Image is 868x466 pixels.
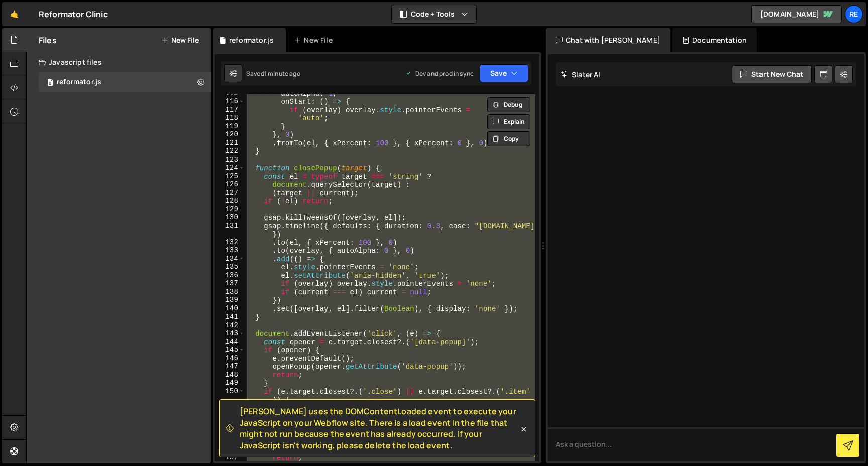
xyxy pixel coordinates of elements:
div: 146 [215,354,245,363]
button: Code + Tools [392,5,476,23]
div: 122 [215,147,245,156]
div: 147 [215,362,245,371]
div: 157 [215,453,245,462]
button: Explain [487,114,530,129]
div: 154 [215,428,245,437]
div: 143 [215,329,245,338]
div: 142 [215,321,245,330]
div: 124 [215,164,245,172]
div: 123 [215,156,245,164]
div: 151 [215,404,245,412]
div: 152 [215,412,245,420]
div: 149 [215,379,245,387]
div: 150 [215,387,245,404]
div: reformator.js [229,35,274,45]
button: Copy [487,131,530,146]
div: 1 minute ago [264,69,300,78]
a: Re [845,5,863,23]
div: 127 [215,189,245,197]
div: 117 [215,106,245,114]
div: 132 [215,238,245,247]
div: Reformator Clinic [39,8,108,20]
div: 126 [215,180,245,189]
button: Start new chat [732,65,812,83]
div: 139 [215,296,245,304]
div: 144 [215,338,245,346]
div: 140 [215,304,245,313]
div: 156 [215,445,245,453]
div: 141 [215,313,245,321]
span: [PERSON_NAME] uses the DOMContentLoaded event to execute your JavaScript on your Webflow site. Th... [240,406,519,451]
div: 135 [215,263,245,271]
div: 148 [215,371,245,379]
div: 128 [215,197,245,205]
div: Javascript files [27,52,211,72]
div: 125 [215,172,245,181]
div: New File [294,35,336,45]
button: Save [480,64,528,82]
div: Dev and prod in sync [405,69,474,78]
div: Documentation [672,28,757,52]
h2: Files [39,35,57,46]
div: 155 [215,437,245,445]
div: 131 [215,222,245,238]
div: 16631/45314.js [39,72,211,92]
div: 138 [215,288,245,296]
div: 153 [215,420,245,429]
span: 0 [47,79,53,87]
div: 121 [215,139,245,147]
button: New File [161,36,199,44]
div: 136 [215,271,245,280]
div: 130 [215,213,245,222]
div: Saved [246,69,300,78]
div: 134 [215,255,245,263]
button: Debug [487,97,530,112]
div: Chat with [PERSON_NAME] [546,28,670,52]
a: 🤙 [2,2,27,26]
div: 129 [215,205,245,214]
div: 119 [215,122,245,131]
div: 145 [215,346,245,354]
a: [DOMAIN_NAME] [751,5,842,23]
div: reformator.js [57,78,101,87]
div: 116 [215,97,245,106]
div: 133 [215,246,245,255]
div: 118 [215,114,245,122]
div: 120 [215,130,245,139]
h2: Slater AI [561,70,601,79]
div: 137 [215,279,245,288]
